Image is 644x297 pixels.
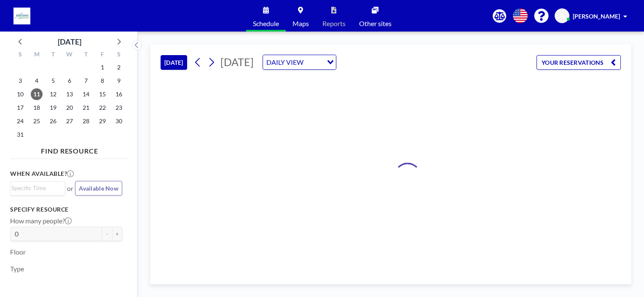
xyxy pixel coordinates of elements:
div: T [45,50,62,61]
button: Available Now [75,181,122,196]
span: Friday, August 1, 2025 [97,61,108,73]
span: Monday, August 18, 2025 [31,102,43,114]
span: Sunday, August 3, 2025 [14,75,26,87]
span: Tuesday, August 5, 2025 [47,75,59,87]
span: Monday, August 11, 2025 [31,88,43,100]
span: Tuesday, August 26, 2025 [47,115,59,127]
span: Saturday, August 23, 2025 [113,102,125,114]
button: - [102,227,112,241]
div: S [110,50,127,61]
span: Thursday, August 28, 2025 [80,115,92,127]
span: Monday, August 25, 2025 [31,115,43,127]
span: Wednesday, August 20, 2025 [64,102,75,114]
span: Saturday, August 16, 2025 [113,88,125,100]
label: How many people? [10,217,72,225]
span: Sunday, August 10, 2025 [14,88,26,100]
span: Friday, August 15, 2025 [97,88,108,100]
span: JL [559,12,565,20]
div: S [12,50,29,61]
div: [DATE] [58,36,81,48]
span: Wednesday, August 27, 2025 [64,115,75,127]
span: Friday, August 22, 2025 [97,102,108,114]
span: Schedule [253,20,279,27]
span: Saturday, August 9, 2025 [113,75,125,87]
span: Other sites [359,20,392,27]
div: Search for option [11,182,65,194]
h3: Specify resource [10,206,122,213]
span: Available Now [79,185,118,192]
label: Type [10,265,24,273]
div: T [78,50,94,61]
span: Friday, August 8, 2025 [97,75,108,87]
span: Saturday, August 30, 2025 [113,115,125,127]
span: [PERSON_NAME] [573,13,620,20]
button: [DATE] [161,55,187,70]
span: Thursday, August 14, 2025 [80,88,92,100]
span: Thursday, August 21, 2025 [80,102,92,114]
span: Sunday, August 17, 2025 [14,102,26,114]
button: YOUR RESERVATIONS [537,55,621,70]
span: Tuesday, August 19, 2025 [47,102,59,114]
button: + [112,227,122,241]
span: Reports [322,20,346,27]
div: F [94,50,110,61]
span: Wednesday, August 13, 2025 [64,88,75,100]
span: Sunday, August 31, 2025 [14,129,26,141]
input: Search for option [306,57,322,68]
span: Wednesday, August 6, 2025 [64,75,75,87]
input: Search for option [11,183,60,193]
span: Maps [292,20,309,27]
h4: FIND RESOURCE [10,143,129,155]
span: Saturday, August 2, 2025 [113,61,125,73]
span: DAILY VIEW [265,57,305,68]
span: Thursday, August 7, 2025 [80,75,92,87]
div: Search for option [263,55,336,69]
span: Friday, August 29, 2025 [97,115,108,127]
span: Monday, August 4, 2025 [31,75,43,87]
label: Floor [10,248,26,256]
span: Sunday, August 24, 2025 [14,115,26,127]
span: or [67,184,73,193]
div: M [29,50,45,61]
img: organization-logo [13,8,30,24]
div: W [62,50,78,61]
span: Tuesday, August 12, 2025 [47,88,59,100]
span: [DATE] [220,56,254,68]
